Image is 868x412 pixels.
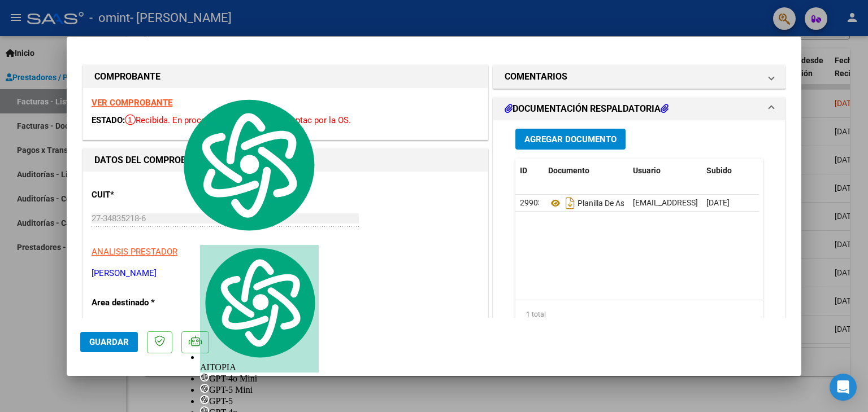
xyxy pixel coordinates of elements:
[89,337,129,347] span: Guardar
[830,374,857,401] div: Open Intercom Messenger
[505,70,567,84] h1: COMENTARIOS
[515,129,626,150] button: Agregar Documento
[548,166,589,175] span: Documento
[80,332,138,352] button: Guardar
[493,120,785,354] div: DOCUMENTACIÓN RESPALDATORIA
[92,247,177,257] span: ANALISIS PRESTADOR
[493,98,785,120] mat-expansion-panel-header: DOCUMENTACIÓN RESPALDATORIA
[200,372,319,384] div: GPT-4o Mini
[92,98,172,108] a: VER COMPROBANTE
[563,194,578,212] i: Descargar documento
[706,166,732,175] span: Subido
[515,300,763,328] div: 1 total
[520,166,527,175] span: ID
[200,245,319,361] img: logo.svg
[633,166,661,175] span: Usuario
[548,199,652,208] span: Planilla De Asistencia
[200,384,319,395] div: GPT-5 Mini
[200,372,209,382] img: gpt-black.svg
[92,115,125,125] span: ESTADO:
[200,395,209,404] img: gpt-black.svg
[505,102,669,116] h1: DOCUMENTACIÓN RESPALDATORIA
[706,198,730,207] span: [DATE]
[758,159,815,183] datatable-header-cell: Acción
[515,159,544,183] datatable-header-cell: ID
[92,189,208,201] p: CUIT
[94,155,210,165] strong: DATOS DEL COMPROBANTE
[493,65,785,88] mat-expansion-panel-header: COMENTARIOS
[200,395,319,406] div: GPT-5
[628,159,702,183] datatable-header-cell: Usuario
[702,159,758,183] datatable-header-cell: Subido
[633,198,824,207] span: [EMAIL_ADDRESS][DOMAIN_NAME] - [PERSON_NAME]
[200,384,209,393] img: gpt-black.svg
[544,159,628,183] datatable-header-cell: Documento
[125,115,351,125] span: Recibida. En proceso de confirmacion/aceptac por la OS.
[92,296,208,309] p: Area destinado *
[94,71,160,82] strong: COMPROBANTE
[524,134,617,144] span: Agregar Documento
[200,245,319,373] div: AITOPIA
[520,198,542,207] span: 29903
[177,96,319,234] img: logo.svg
[92,267,479,280] p: [PERSON_NAME]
